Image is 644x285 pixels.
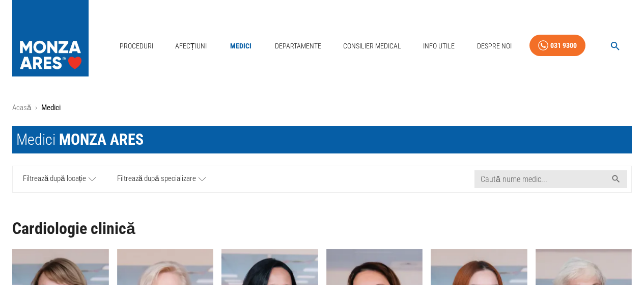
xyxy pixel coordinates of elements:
[23,173,86,186] span: Filtrează după locație
[106,166,216,192] a: Filtrează după specializare
[171,36,211,57] a: Afecțiuni
[35,102,37,114] li: ›
[116,36,157,57] a: Proceduri
[12,220,632,238] h1: Cardiologie clinică
[550,39,577,52] div: 031 9300
[12,102,632,114] nav: breadcrumb
[271,36,325,57] a: Departamente
[529,35,585,57] a: 031 9300
[225,36,257,57] a: Medici
[339,36,405,57] a: Consilier Medical
[16,130,144,149] div: Medici
[473,36,516,57] a: Despre Noi
[419,36,459,57] a: Info Utile
[41,102,61,114] p: Medici
[117,173,196,186] span: Filtrează după specializare
[59,131,144,148] span: MONZA ARES
[12,103,31,112] a: Acasă
[13,166,106,192] a: Filtrează după locație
